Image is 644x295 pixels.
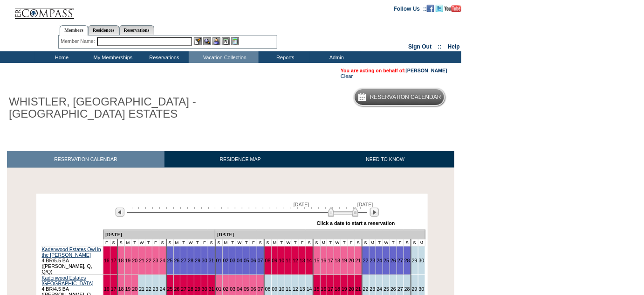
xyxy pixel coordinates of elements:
a: 11 [286,286,291,292]
a: 22 [146,286,151,292]
img: Reservations [222,37,230,45]
td: T [327,239,334,246]
td: T [145,239,152,246]
a: 16 [321,258,327,263]
td: S [117,239,124,246]
a: 21 [356,258,361,263]
a: 25 [384,258,389,263]
img: b_calculator.gif [231,37,239,45]
td: M [271,239,278,246]
a: 31 [209,286,214,292]
a: 14 [307,258,312,263]
td: T [229,239,236,246]
a: 04 [237,286,242,292]
a: NEED TO KNOW [316,151,454,168]
a: Become our fan on Facebook [427,5,434,11]
a: 16 [104,286,110,292]
a: 08 [265,258,271,263]
a: 03 [230,286,235,292]
a: Reservations [119,25,154,35]
a: 28 [188,286,193,292]
a: 24 [377,286,382,292]
a: 21 [356,286,361,292]
a: 26 [174,286,180,292]
td: W [138,239,145,246]
img: b_edit.gif [194,37,202,45]
a: 06 [251,258,256,263]
div: Member Name: [61,37,96,45]
img: View [203,37,211,45]
h1: WHISTLER, [GEOGRAPHIC_DATA] - [GEOGRAPHIC_DATA] ESTATES [7,94,216,122]
a: 04 [237,258,242,263]
a: 02 [223,286,229,292]
a: 20 [349,258,354,263]
a: 26 [391,286,396,292]
a: 13 [300,286,305,292]
a: 21 [139,258,144,263]
a: Residences [88,25,119,35]
a: Subscribe to our YouTube Channel [445,5,461,11]
a: 14 [307,286,312,292]
td: F [250,239,257,246]
a: Help [448,43,460,50]
a: Clear [341,73,353,79]
a: 22 [363,286,369,292]
a: 09 [272,286,278,292]
img: Next [370,208,379,217]
img: Subscribe to our YouTube Channel [445,5,461,12]
a: 28 [188,258,193,263]
a: 10 [279,286,284,292]
a: 17 [111,286,116,292]
a: 10 [279,258,284,263]
a: 23 [153,286,158,292]
span: [DATE] [294,202,309,207]
td: S [313,239,320,246]
span: [DATE] [357,202,373,207]
a: Kadenwood Estates Owl in the [PERSON_NAME] [42,246,101,258]
a: 16 [321,286,327,292]
td: S [208,239,215,246]
td: T [180,239,187,246]
a: 05 [244,286,249,292]
a: 22 [146,258,151,263]
a: 20 [132,286,137,292]
a: Sign Out [408,43,432,50]
a: 24 [160,286,165,292]
td: Reports [259,51,310,63]
a: 19 [342,286,347,292]
td: S [306,239,313,246]
a: 30 [202,286,207,292]
a: 18 [118,286,124,292]
a: 12 [293,286,298,292]
a: 28 [404,286,410,292]
td: S [215,239,222,246]
td: Admin [310,51,361,63]
a: Kadenwood Estates [GEOGRAPHIC_DATA] [42,275,94,286]
td: M [124,239,131,246]
a: 07 [258,258,263,263]
td: S [362,239,369,246]
span: :: [438,43,442,50]
img: Follow us on Twitter [436,5,443,12]
a: 22 [363,258,369,263]
td: F [152,239,159,246]
img: Previous [116,208,124,217]
a: 07 [258,286,263,292]
span: You are acting on behalf of: [341,68,447,73]
a: 30 [419,286,425,292]
img: Impersonate [212,37,220,45]
td: Reservations [137,51,189,63]
a: [PERSON_NAME] [406,68,447,73]
td: S [159,239,166,246]
a: 01 [216,258,222,263]
a: 29 [195,286,200,292]
td: T [278,239,285,246]
td: T [390,239,397,246]
td: F [397,239,404,246]
a: 15 [314,286,320,292]
td: T [376,239,383,246]
td: T [194,239,201,246]
a: 29 [412,258,418,263]
td: S [355,239,362,246]
a: RESERVATION CALENDAR [7,151,164,168]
